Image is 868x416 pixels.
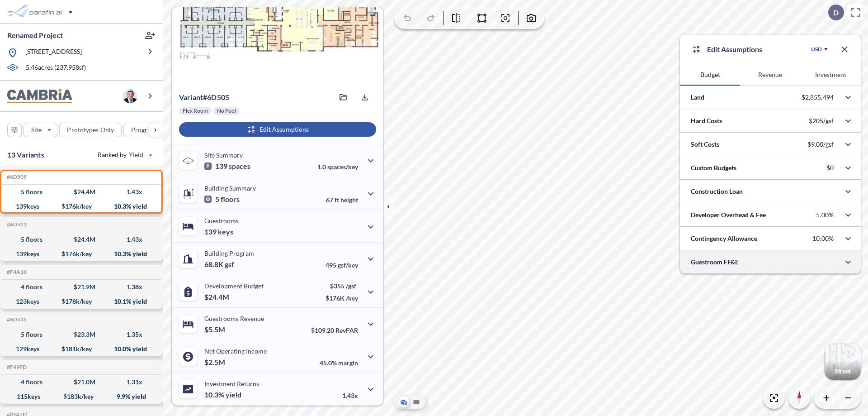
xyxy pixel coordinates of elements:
[179,93,229,102] p: # 6d505
[691,234,757,243] p: Contingency Allowance
[338,261,358,269] span: gsf/key
[24,123,57,137] button: Site
[204,358,226,367] p: $2.5M
[25,47,82,58] p: [STREET_ADDRESS]
[204,390,241,399] p: 10.3%
[218,227,233,236] span: keys
[204,227,233,236] p: 139
[204,249,254,257] p: Building Program
[26,63,86,73] p: 5.46 acres ( 237,958 sf)
[204,315,264,322] p: Guestrooms Revenue
[67,125,114,134] p: Prototypes Only
[217,107,236,115] p: No Pool
[320,359,358,367] p: 45.0%
[123,123,172,137] button: Program
[204,151,243,159] p: Site Summary
[691,163,736,172] p: Custom Budgets
[5,174,27,180] h5: Click to copy the code
[327,163,358,171] span: spaces/key
[691,93,704,102] p: Land
[7,89,72,103] img: BrandImage
[325,282,358,290] p: $355
[825,344,861,380] img: Switcher Image
[835,368,851,375] p: Street
[204,184,256,192] p: Building Summary
[131,125,156,134] p: Program
[411,397,422,407] button: Site Plan
[204,260,234,269] p: 68.8K
[179,122,376,137] button: Edit Assumptions
[311,326,358,334] p: $109.20
[204,282,264,290] p: Development Budget
[833,9,839,17] p: D
[801,64,861,86] button: Investment
[204,162,250,171] p: 139
[204,217,239,225] p: Guestrooms
[816,211,834,219] p: 5.00%
[204,347,267,355] p: Net Operating Income
[342,392,358,399] p: 1.43x
[325,261,358,269] p: 495
[691,140,719,149] p: Soft Costs
[335,196,339,204] span: ft
[204,380,259,387] p: Investment Returns
[740,64,800,86] button: Revenue
[183,107,208,115] p: Flex Room
[5,364,27,370] h5: Click to copy the code
[807,140,834,148] p: $9.00/gsf
[5,269,27,275] h5: Click to copy the code
[90,148,158,162] button: Ranked by Yield
[123,89,137,103] img: user logo
[346,282,356,290] span: /gsf
[335,326,358,334] span: RevPAR
[179,93,203,101] span: Variant
[7,30,63,40] p: Renamed Project
[680,64,740,86] button: Budget
[707,44,762,55] p: Edit Assumptions
[221,195,240,204] span: floors
[225,260,234,269] span: gsf
[691,116,722,125] p: Hard Costs
[204,292,231,301] p: $24.4M
[59,123,122,137] button: Prototypes Only
[325,294,358,302] p: $176K
[229,162,250,171] span: spaces
[338,359,358,367] span: margin
[31,125,42,134] p: Site
[5,316,27,323] h5: Click to copy the code
[204,195,240,204] p: 5
[691,187,743,196] p: Construction Loan
[809,117,834,125] p: $205/gsf
[802,93,834,101] p: $2,855,494
[346,294,358,302] span: /key
[7,149,44,160] p: 13 Variants
[812,234,834,243] p: 10.00%
[811,46,822,53] div: USD
[226,390,241,399] span: yield
[398,397,409,407] button: Aerial View
[317,163,358,171] p: 1.0
[691,210,766,220] p: Developer Overhead & Fee
[5,221,27,228] h5: Click to copy the code
[340,196,358,204] span: height
[326,196,358,204] p: 67
[825,344,861,380] button: Switcher ImageStreet
[826,164,834,172] p: $0
[129,150,144,159] span: Yield
[204,325,226,334] p: $5.5M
